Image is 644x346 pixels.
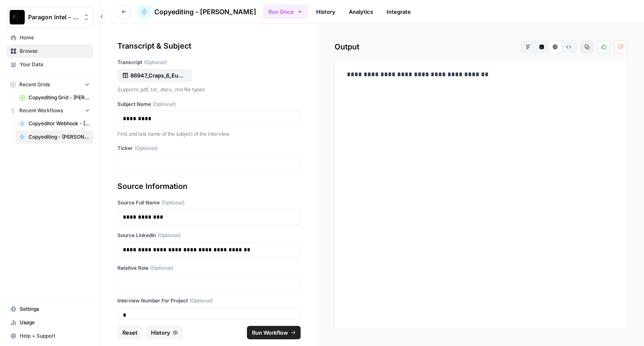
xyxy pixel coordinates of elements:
span: Recent Grids [19,81,50,88]
span: (Optional) [144,59,167,66]
label: Interview Number For Project [117,297,301,305]
div: Source Information [117,181,301,192]
span: Help + Support [20,332,90,340]
span: Run Workflow [252,328,288,337]
label: Source Full Name [117,199,301,207]
span: History [151,328,170,337]
span: (Optional) [135,145,158,152]
a: Your Data [7,58,93,71]
label: Subject Name [117,101,301,108]
div: Transcript & Subject [117,40,301,52]
button: Recent Grids [7,78,93,91]
span: Usage [20,319,90,326]
span: Settings [20,305,90,313]
a: Browse [7,44,93,58]
span: Paragon Intel - Copyediting [28,13,79,21]
span: Recent Workflows [19,107,63,114]
span: Copyediting - [PERSON_NAME] [29,133,90,141]
p: First and last name of the subject of the interview [117,130,301,138]
span: (Optional) [150,264,173,272]
button: Reset [117,326,143,339]
a: Analytics [344,5,378,18]
span: Copyediting - [PERSON_NAME] [154,7,256,17]
button: Workspace: Paragon Intel - Copyediting [7,7,93,28]
label: Ticker [117,145,301,152]
p: 86947_Craps_6_Euwing.docx [130,71,184,80]
label: Source LinkedIn [117,232,301,239]
span: (Optional) [161,199,184,207]
span: (Optional) [153,101,176,108]
span: (Optional) [190,297,213,305]
p: Supports .pdf, .txt, .docx, .md file types [117,85,301,94]
span: Home [20,34,90,41]
span: Copyediting Grid - [PERSON_NAME] [29,94,90,101]
a: Copyeditor Webhook - [PERSON_NAME] [16,117,93,130]
img: Paragon Intel - Copyediting Logo [10,10,25,25]
a: Copyediting - [PERSON_NAME] [16,130,93,144]
label: Relative Role [117,264,301,272]
button: Recent Workflows [7,104,93,117]
h2: Output [335,40,627,54]
button: Run Once [263,5,308,19]
button: 86947_Craps_6_Euwing.docx [117,69,192,82]
a: Usage [7,316,93,329]
a: History [311,5,340,18]
span: Reset [122,328,138,337]
a: Integrate [382,5,416,18]
button: History [146,326,183,339]
span: (Optional) [158,232,181,239]
a: Copyediting - [PERSON_NAME] [138,5,256,18]
button: Help + Support [7,329,93,343]
label: Transcript [117,59,301,66]
a: Home [7,31,93,44]
a: Copyediting Grid - [PERSON_NAME] [16,91,93,104]
span: Copyeditor Webhook - [PERSON_NAME] [29,120,90,127]
button: Run Workflow [247,326,301,339]
span: Your Data [20,61,90,68]
a: Settings [7,302,93,316]
span: Browse [20,47,90,55]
